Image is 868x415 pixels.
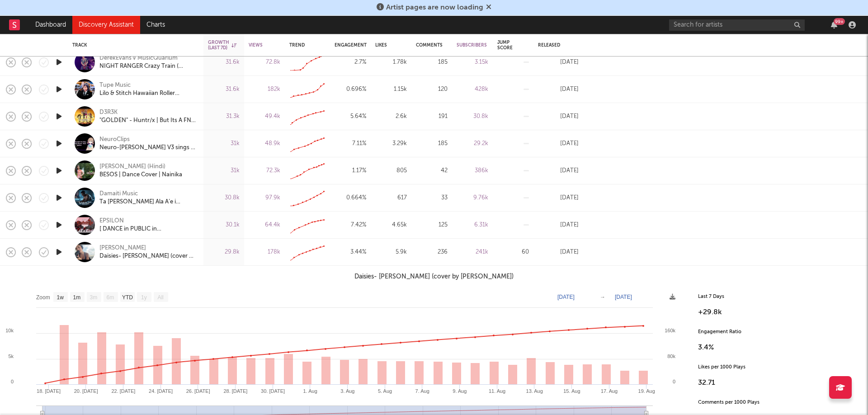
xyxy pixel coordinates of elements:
[99,163,182,171] div: [PERSON_NAME] (Hindi)
[99,54,197,62] div: DerekEvans🎙MusicQuarium
[99,136,197,152] a: NeuroClipsNeuro-[PERSON_NAME] V3 sings I Really Want to Stay At Your House by [PERSON_NAME] [kara...
[457,165,488,176] div: 386k
[141,294,147,300] text: 1y
[375,111,407,122] div: 2.6k
[249,193,280,203] div: 97.9k
[249,165,280,176] div: 72.3k
[99,244,146,252] a: [PERSON_NAME]
[669,19,805,31] input: Search for artists
[538,57,579,68] div: [DATE]
[557,294,575,300] text: [DATE]
[208,165,240,176] div: 31k
[563,388,580,394] text: 15. Aug
[249,111,280,122] div: 49.4k
[538,220,579,231] div: [DATE]
[698,397,868,408] p: Comments per 1000 Plays
[99,90,197,98] div: Lilo & Stitch Hawaiian Roller Coaster Ride - Coffin Dance Song (COVER)
[72,16,140,34] a: Discovery Assistant
[122,294,133,300] text: YTD
[375,84,407,95] div: 1.15k
[99,217,197,225] div: EPSILON
[223,388,247,394] text: 28. [DATE]
[335,57,366,68] div: 2.7 %
[249,84,280,95] div: 182k
[340,388,354,394] text: 3. Aug
[99,190,197,206] a: Damaiti MusicTa [PERSON_NAME] Ala A’e i Loimata Cover (Punialava'a) – The Tears We Hide in Sleep"...
[416,193,448,203] div: 33
[497,40,515,51] div: Jump Score
[149,388,173,394] text: 24. [DATE]
[486,4,491,11] span: Dismiss
[99,108,197,125] a: D3R3K"GOLDEN" - Huntr/x | But Its A FNF Cover
[208,40,236,51] div: Growth (last 7d)
[375,247,407,258] div: 5.9k
[303,388,317,394] text: 1. Aug
[249,42,267,48] div: Views
[99,62,197,71] div: NIGHT RANGER Crazy Train ( [PERSON_NAME] cover ) featuring [PERSON_NAME]
[208,220,240,231] div: 30.1k
[698,327,868,338] p: Engagement Ratio
[335,42,367,48] div: Engagement
[99,198,197,206] div: Ta [PERSON_NAME] Ala A’e i Loimata Cover (Punialava'a) – The Tears We Hide in Sleep" - Damaiti Le...
[335,220,366,231] div: 7.42 %
[335,138,366,149] div: 7.11 %
[497,247,529,258] div: 60
[375,220,407,231] div: 4.65k
[11,379,14,384] text: 0
[375,193,407,203] div: 617
[538,42,565,48] div: Released
[538,165,579,176] div: [DATE]
[457,193,488,203] div: 9.76k
[37,388,61,394] text: 18. [DATE]
[208,57,240,68] div: 31.6k
[416,42,443,48] div: Comments
[386,4,483,11] span: Artist pages are now loading
[335,111,366,122] div: 5.64 %
[601,388,618,394] text: 17. Aug
[99,225,197,233] div: [ DANCE in PUBLIC in [GEOGRAPHIC_DATA] | KATSEYE - [PERSON_NAME] & GIRLS VER. | COVER by EPSILON
[538,193,579,203] div: [DATE]
[375,42,393,48] div: Likes
[416,84,448,95] div: 120
[600,294,605,300] text: →
[538,247,579,258] div: [DATE]
[335,84,366,95] div: 0.696 %
[335,193,366,203] div: 0.664 %
[416,111,448,122] div: 191
[416,220,448,231] div: 125
[99,217,197,233] a: EPSILON[ DANCE in PUBLIC in [GEOGRAPHIC_DATA] | KATSEYE - [PERSON_NAME] & GIRLS VER. | COVER by E...
[74,388,98,394] text: 20. [DATE]
[99,81,197,98] a: Tupe MusicLilo & Stitch Hawaiian Roller Coaster Ride - Coffin Dance Song (COVER)
[673,379,675,384] text: 0
[526,388,543,394] text: 13. Aug
[99,252,197,260] a: Daisies- [PERSON_NAME] (cover by [PERSON_NAME])
[698,342,868,353] p: 3.4 %
[208,84,240,95] div: 31.6k
[698,377,868,388] p: 32.71
[698,292,868,302] p: Last 7 Days
[375,138,407,149] div: 3.29k
[73,294,81,300] text: 1m
[99,144,197,152] div: Neuro-[PERSON_NAME] V3 sings I Really Want to Stay At Your House by [PERSON_NAME] [karaoke Cover ...
[5,328,14,333] text: 10k
[29,16,72,34] a: Dashboard
[457,84,488,95] div: 428k
[457,247,488,258] div: 241k
[416,138,448,149] div: 185
[415,388,429,394] text: 7. Aug
[457,111,488,122] div: 30.8k
[208,247,240,258] div: 29.8k
[834,18,845,25] div: 99 +
[249,220,280,231] div: 64.4k
[375,165,407,176] div: 805
[416,165,448,176] div: 42
[375,57,407,68] div: 1.78k
[99,108,197,117] div: D3R3K
[457,138,488,149] div: 29.2k
[667,354,675,359] text: 80k
[538,111,579,122] div: [DATE]
[99,136,197,144] div: NeuroClips
[378,388,392,394] text: 5. Aug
